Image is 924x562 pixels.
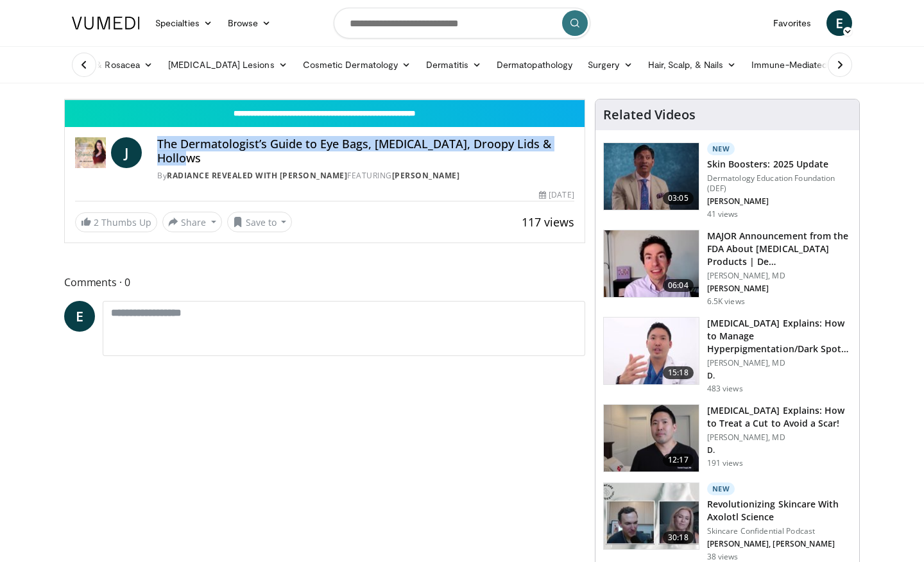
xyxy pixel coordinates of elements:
[148,10,220,36] a: Specialties
[663,192,694,205] span: 03:05
[604,143,699,210] img: 5d8405b0-0c3f-45ed-8b2f-ed15b0244802.150x105_q85_crop-smart_upscale.jpg
[663,279,694,292] span: 06:04
[64,274,585,291] span: Comments 0
[227,212,293,232] button: Save to
[707,445,851,456] p: D.
[826,10,852,36] a: E
[663,531,694,544] span: 30:18
[707,358,851,368] p: [PERSON_NAME], MD
[766,10,819,36] a: Favorites
[65,99,585,100] video-js: Video Player
[220,10,279,36] a: Browse
[707,384,743,394] p: 483 views
[75,137,106,168] img: Radiance Revealed with Dr. Jen Haley
[603,317,851,394] a: 15:18 [MEDICAL_DATA] Explains: How to Manage Hyperpigmentation/Dark Spots o… [PERSON_NAME], MD D....
[707,271,851,281] p: [PERSON_NAME], MD
[392,170,460,181] a: [PERSON_NAME]
[539,189,574,201] div: [DATE]
[707,142,735,155] p: New
[603,230,851,307] a: 06:04 MAJOR Announcement from the FDA About [MEDICAL_DATA] Products | De… [PERSON_NAME], MD [PERS...
[64,301,95,332] a: E
[603,404,851,472] a: 12:17 [MEDICAL_DATA] Explains: How to Treat a Cut to Avoid a Scar! [PERSON_NAME], MD D. 191 views
[707,482,735,495] p: New
[603,107,696,123] h4: Related Videos
[157,137,574,165] h4: The Dermatologist’s Guide to Eye Bags, [MEDICAL_DATA], Droopy Lids & Hollows
[111,137,142,168] a: J
[604,318,699,384] img: e1503c37-a13a-4aad-9ea8-1e9b5ff728e6.150x105_q85_crop-smart_upscale.jpg
[707,526,851,536] p: Skincare Confidential Podcast
[663,454,694,466] span: 12:17
[603,482,851,562] a: 30:18 New Revolutionizing Skincare With Axolotl Science Skincare Confidential Podcast [PERSON_NAM...
[707,284,851,294] p: [PERSON_NAME]
[640,52,744,78] a: Hair, Scalp, & Nails
[744,52,848,78] a: Immune-Mediated
[418,52,489,78] a: Dermatitis
[707,371,851,381] p: D.
[604,230,699,297] img: b8d0b268-5ea7-42fe-a1b9-7495ab263df8.150x105_q85_crop-smart_upscale.jpg
[707,404,851,430] h3: [MEDICAL_DATA] Explains: How to Treat a Cut to Avoid a Scar!
[707,296,745,307] p: 6.5K views
[603,142,851,219] a: 03:05 New Skin Boosters: 2025 Update Dermatology Education Foundation (DEF) [PERSON_NAME] 41 views
[162,212,222,232] button: Share
[489,52,580,78] a: Dermatopathology
[707,173,851,194] p: Dermatology Education Foundation (DEF)
[167,170,347,181] a: Radiance Revealed with [PERSON_NAME]
[64,52,160,78] a: Acne & Rosacea
[604,483,699,550] img: cf12e609-7d23-4524-9f23-a945e9ea013e.150x105_q85_crop-smart_upscale.jpg
[580,52,640,78] a: Surgery
[157,170,574,182] div: By FEATURING
[72,17,140,30] img: VuMedi Logo
[295,52,418,78] a: Cosmetic Dermatology
[707,552,739,562] p: 38 views
[663,366,694,379] span: 15:18
[707,317,851,355] h3: [MEDICAL_DATA] Explains: How to Manage Hyperpigmentation/Dark Spots o…
[604,405,699,472] img: 24945916-2cf7-46e8-ba42-f4b460d6138e.150x105_q85_crop-smart_upscale.jpg
[334,8,590,38] input: Search topics, interventions
[707,209,739,219] p: 41 views
[707,196,851,207] p: [PERSON_NAME]
[75,212,157,232] a: 2 Thumbs Up
[707,498,851,524] h3: Revolutionizing Skincare With Axolotl Science
[707,458,743,468] p: 191 views
[707,158,851,171] h3: Skin Boosters: 2025 Update
[707,432,851,443] p: [PERSON_NAME], MD
[707,539,851,549] p: [PERSON_NAME], [PERSON_NAME]
[94,216,99,228] span: 2
[522,214,574,230] span: 117 views
[160,52,295,78] a: [MEDICAL_DATA] Lesions
[707,230,851,268] h3: MAJOR Announcement from the FDA About [MEDICAL_DATA] Products | De…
